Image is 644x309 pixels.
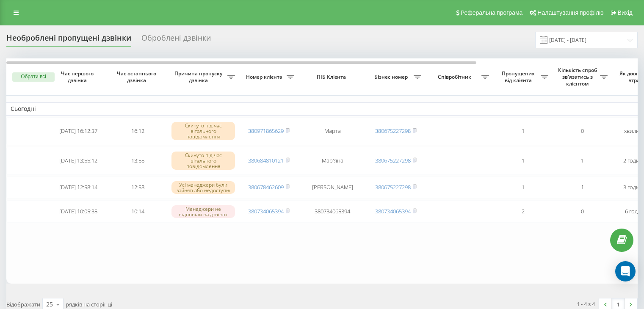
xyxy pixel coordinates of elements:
[115,70,160,83] span: Час останнього дзвінка
[299,117,366,145] td: Марта
[248,183,284,191] a: 380678462609
[66,301,112,308] span: рядків на сторінці
[430,74,481,80] span: Співробітник
[6,33,131,47] div: Необроблені пропущені дзвінки
[248,157,284,164] a: 380684810121
[370,74,414,80] span: Бізнес номер
[493,177,553,199] td: 1
[49,177,108,199] td: [DATE] 12:58:14
[6,301,40,308] span: Відображати
[557,67,600,87] span: Кількість спроб зв'язатись з клієнтом
[553,147,612,175] td: 1
[46,300,53,309] div: 25
[171,152,235,170] div: Скинуто під час вітального повідомлення
[375,157,411,164] a: 380675227298
[306,74,359,80] span: ПІБ Клієнта
[493,200,553,223] td: 2
[12,72,55,82] button: Обрати всі
[248,127,284,135] a: 380971865629
[141,33,211,47] div: Оброблені дзвінки
[108,200,167,223] td: 10:14
[171,205,235,218] div: Менеджери не відповіли на дзвінок
[375,207,411,215] a: 380734065394
[171,70,227,83] span: Причина пропуску дзвінка
[461,9,523,16] span: Реферальна програма
[375,183,411,191] a: 380675227298
[498,70,541,83] span: Пропущених від клієнта
[243,74,287,80] span: Номер клієнта
[49,117,108,145] td: [DATE] 16:12:37
[49,200,108,223] td: [DATE] 10:05:35
[537,9,603,16] span: Налаштування профілю
[248,207,284,215] a: 380734065394
[108,147,167,175] td: 13:55
[577,300,595,308] div: 1 - 4 з 4
[299,177,366,199] td: [PERSON_NAME]
[299,147,366,175] td: Мар'яна
[493,147,553,175] td: 1
[108,177,167,199] td: 12:58
[55,70,101,83] span: Час першого дзвінка
[553,177,612,199] td: 1
[493,117,553,145] td: 1
[108,117,167,145] td: 16:12
[49,147,108,175] td: [DATE] 13:55:12
[553,200,612,223] td: 0
[618,9,633,16] span: Вихід
[299,200,366,223] td: 380734065394
[615,261,636,281] div: Open Intercom Messenger
[375,127,411,135] a: 380675227298
[171,181,235,194] div: Усі менеджери були зайняті або недоступні
[171,122,235,141] div: Скинуто під час вітального повідомлення
[553,117,612,145] td: 0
